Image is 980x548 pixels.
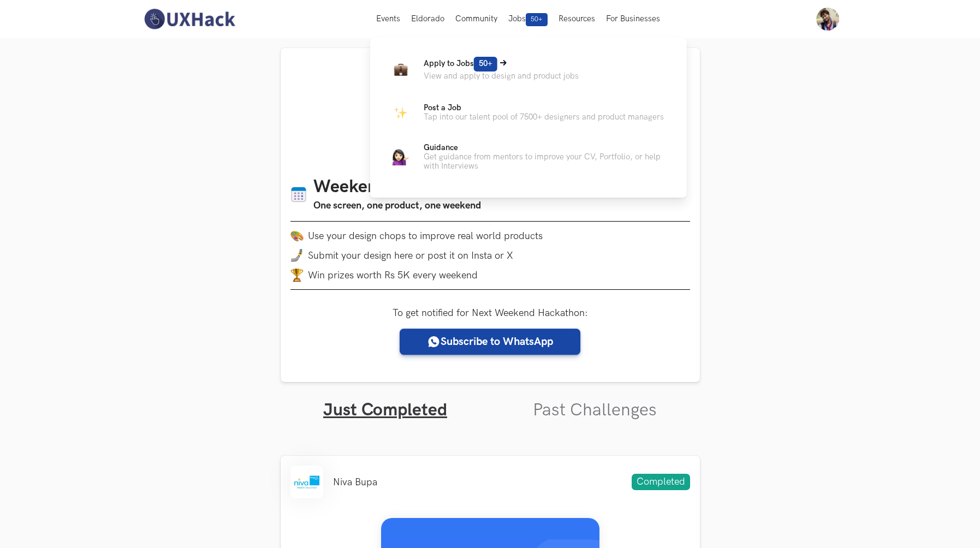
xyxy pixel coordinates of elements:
[281,382,700,421] ul: Tabs Interface
[333,476,377,488] li: Niva Bupa
[290,186,307,203] img: Calendar icon
[290,269,304,282] img: trophy.png
[313,177,484,198] h1: Weekend Hackathons
[400,329,580,355] a: Subscribe to WhatsApp
[394,106,407,120] img: Parking
[424,112,664,122] p: Tap into our talent pool of 7500+ designers and product managers
[290,269,690,282] li: Win prizes worth Rs 5K every weekend
[290,229,304,242] img: palette.png
[290,229,690,242] li: Use your design chops to improve real world products
[424,72,579,81] p: View and apply to design and product jobs
[424,152,669,171] p: Get guidance from mentors to improve your CV, Portfolio, or help with Interviews
[388,99,669,126] a: ParkingPost a JobTap into our talent pool of 7500+ designers and product managers
[290,249,304,262] img: mobile-in-hand.png
[394,62,407,76] img: Briefcase
[424,103,461,112] span: Post a Job
[141,8,238,31] img: UXHack-logo.png
[424,143,458,152] span: Guidance
[313,198,484,213] h3: One screen, one product, one weekend
[533,400,657,421] a: Past Challenges
[388,56,669,82] a: BriefcaseApply to Jobs50+View and apply to design and product jobs
[323,400,447,421] a: Just Completed
[424,59,497,68] span: Apply to Jobs
[308,250,513,261] span: Submit your design here or post it on Insta or X
[632,474,690,490] span: Completed
[393,149,409,165] img: Guidance
[388,143,669,171] a: GuidanceGuidanceGet guidance from mentors to improve your CV, Portfolio, or help with Interviews
[816,8,839,31] img: Your profile pic
[526,13,548,26] span: 50+
[393,307,588,319] label: To get notified for Next Weekend Hackathon:
[474,57,497,72] span: 50+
